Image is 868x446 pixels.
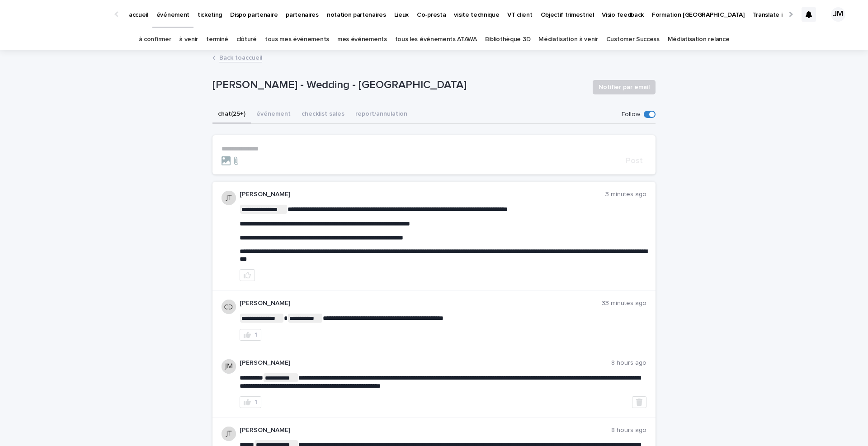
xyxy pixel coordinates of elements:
[296,105,350,124] button: checklist sales
[240,396,261,408] button: 1
[236,29,257,50] a: clôturé
[538,29,598,50] a: Médiatisation à venir
[255,399,257,405] div: 1
[622,111,640,118] p: Follow
[240,269,255,281] button: like this post
[240,427,611,434] p: [PERSON_NAME]
[212,79,585,92] p: [PERSON_NAME] - Wedding - [GEOGRAPHIC_DATA]
[593,80,656,94] button: Notifier par email
[240,329,261,341] button: 1
[179,29,198,50] a: à venir
[485,29,530,50] a: Bibliothèque 3D
[255,332,257,338] div: 1
[605,191,646,198] p: 3 minutes ago
[599,83,650,92] span: Notifier par email
[206,29,228,50] a: terminé
[602,300,646,307] p: 33 minutes ago
[606,29,660,50] a: Customer Success
[350,105,413,124] button: report/annulation
[240,191,605,198] p: [PERSON_NAME]
[831,7,845,22] div: JM
[240,300,602,307] p: [PERSON_NAME]
[668,29,730,50] a: Médiatisation relance
[219,52,262,62] a: Back toaccueil
[18,5,106,23] img: Ls34BcGeRexTGTNfXpUC
[395,29,477,50] a: tous les événements ATAWA
[265,29,329,50] a: tous mes événements
[611,359,646,367] p: 8 hours ago
[337,29,387,50] a: mes événements
[632,396,646,408] button: Delete post
[622,157,646,165] button: Post
[212,105,251,124] button: chat (25+)
[240,359,611,367] p: [PERSON_NAME]
[251,105,296,124] button: événement
[139,29,171,50] a: à confirmer
[626,157,643,165] span: Post
[611,427,646,434] p: 8 hours ago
